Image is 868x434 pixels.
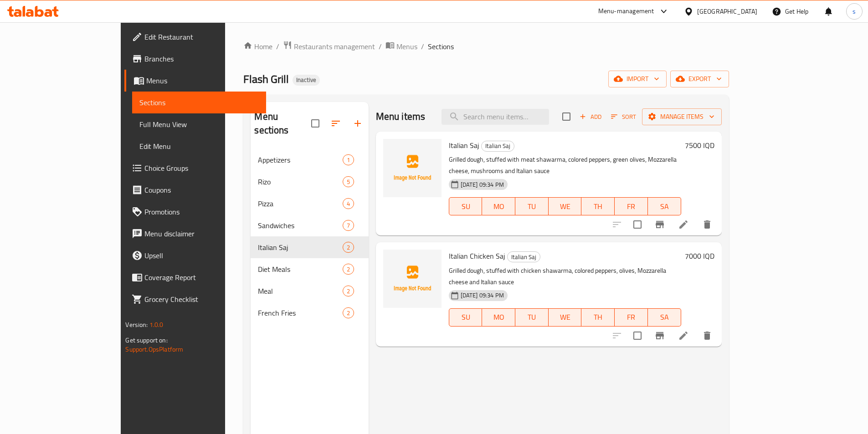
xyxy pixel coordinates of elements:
span: Sandwiches [258,220,342,231]
span: Select all sections [306,114,325,133]
div: Italian Saj [258,242,342,253]
span: Meal [258,286,342,296]
span: Coverage Report [144,272,258,283]
span: TH [585,200,611,213]
div: [GEOGRAPHIC_DATA] [697,6,757,16]
span: TH [585,311,611,324]
button: import [608,71,667,87]
a: Edit menu item [678,219,689,230]
span: Sort [611,112,636,122]
div: Italian Saj [507,251,540,262]
button: WE [549,308,582,327]
a: Promotions [124,201,266,223]
button: WE [549,197,582,215]
div: Pizza [258,198,342,209]
li: / [276,41,279,52]
h6: 7500 IQD [685,139,714,152]
span: Promotions [144,206,258,217]
a: Edit Restaurant [124,26,266,48]
span: 5 [343,178,354,186]
span: Menus [396,41,417,52]
span: FR [618,311,644,324]
h6: 7000 IQD [685,250,714,262]
a: Choice Groups [124,157,266,179]
a: Support.OpsPlatform [125,343,183,355]
button: Branch-specific-item [649,214,671,235]
button: Add section [347,112,369,134]
div: items [343,286,354,296]
span: Sort sections [325,112,347,134]
span: Menus [146,75,258,86]
span: Appetizers [258,154,342,165]
span: [DATE] 09:34 PM [457,291,508,300]
a: Full Menu View [132,113,266,135]
button: SA [648,197,681,215]
span: Branches [144,53,258,64]
div: Appetizers1 [251,149,368,171]
input: search [442,109,549,125]
button: Add [576,110,605,124]
a: Coupons [124,179,266,201]
span: import [616,73,659,85]
a: Menu disclaimer [124,223,266,245]
div: items [343,242,354,253]
span: WE [552,311,578,324]
span: Select to update [628,326,647,345]
span: 7 [343,221,354,230]
span: Edit Menu [139,141,258,152]
button: delete [696,325,718,347]
button: TU [515,197,549,215]
div: items [343,198,354,209]
span: Edit Restaurant [144,31,258,42]
button: TH [581,308,615,327]
span: Inactive [293,76,320,84]
a: Coverage Report [124,266,266,288]
span: 4 [343,199,354,208]
img: Italian Chicken Saj [383,250,442,308]
li: / [421,41,424,52]
span: [DATE] 09:34 PM [457,180,508,189]
span: Flash Grill [243,69,289,89]
a: Menus [124,70,266,92]
span: WE [552,200,578,213]
span: Restaurants management [294,41,375,52]
h2: Menu sections [254,110,311,137]
span: Manage items [649,111,714,123]
div: Menu-management [598,6,654,17]
span: 1 [343,156,354,164]
a: Branches [124,48,266,70]
span: Italian Saj [508,252,540,262]
button: FR [615,308,648,327]
div: Italian Saj [481,141,514,152]
button: Branch-specific-item [649,325,671,347]
p: Grilled dough, stuffed with meat shawarma, colored peppers, green olives, Mozzarella cheese, mush... [449,154,681,177]
span: export [678,73,722,85]
span: Version: [125,319,148,331]
span: TU [519,311,545,324]
span: 2 [343,287,354,296]
span: 2 [343,309,354,317]
span: Full Menu View [139,119,258,130]
a: Sections [132,92,266,113]
span: Select section [557,107,576,126]
nav: breadcrumb [243,41,729,52]
span: Upsell [144,250,258,261]
div: Pizza4 [251,193,368,214]
span: Add [578,112,603,122]
div: French Fries2 [251,302,368,324]
div: items [343,220,354,231]
button: MO [482,197,515,215]
div: Rizo5 [251,171,368,193]
button: export [670,71,729,87]
div: Rizo [258,176,342,187]
span: 1.0.0 [149,319,164,331]
span: Sort items [605,110,642,124]
button: FR [615,197,648,215]
a: Restaurants management [283,41,375,52]
a: Upsell [124,245,266,266]
button: Manage items [642,108,722,125]
span: Select to update [628,215,647,234]
span: MO [486,311,512,324]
